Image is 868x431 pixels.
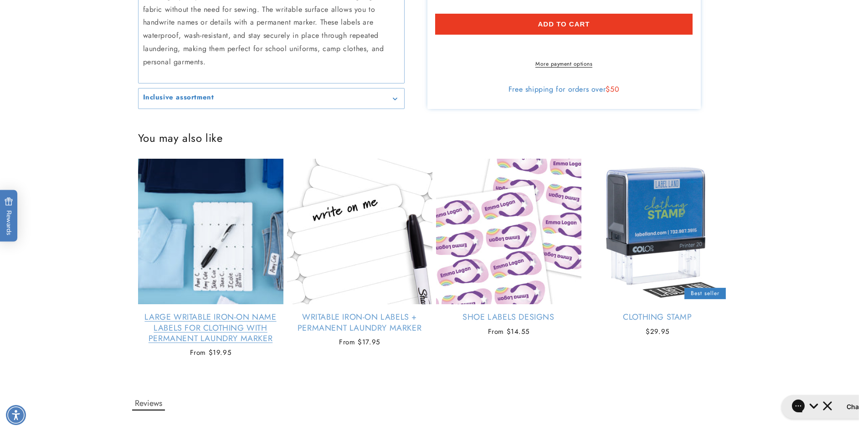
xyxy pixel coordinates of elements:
button: Add to cart [435,14,693,35]
button: Reviews [132,397,165,410]
div: Free shipping for orders over [435,85,693,94]
h2: Chat with us [70,10,108,20]
span: Add to cart [538,20,590,28]
h2: You may also like [138,131,730,145]
a: Writable Iron-On Labels + Permanent Laundry Marker [287,312,432,333]
summary: Inclusive assortment [139,88,404,109]
a: Clothing Stamp [585,312,730,322]
span: Rewards [5,197,13,235]
a: Shoe Labels Designs [436,312,581,322]
a: More payment options [435,60,693,68]
button: Gorgias live chat [5,3,110,27]
div: Accessibility Menu [6,405,26,425]
a: Large Writable Iron-On Name Labels for Clothing with Permanent Laundry Marker [138,312,283,344]
h2: Inclusive assortment [143,93,214,102]
span: $ [606,84,610,94]
iframe: To enrich screen reader interactions, please activate Accessibility in Grammarly extension settings [777,392,859,422]
span: 50 [610,84,619,94]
